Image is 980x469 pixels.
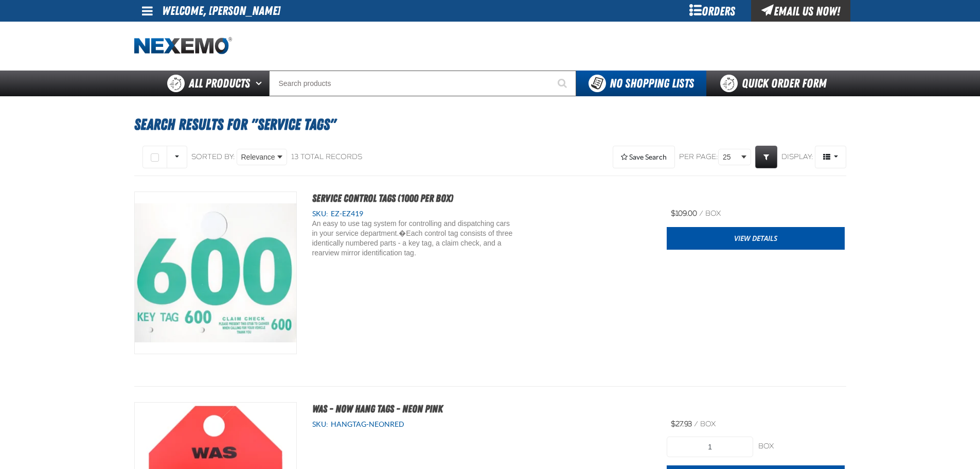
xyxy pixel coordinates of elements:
span: Display: [781,152,813,161]
button: Start Searching [550,71,576,96]
h1: Search Results for "service tags" [134,111,846,138]
span: $27.93 [671,420,692,428]
a: View Details [667,227,845,250]
button: Open All Products pages [252,71,269,96]
img: Nexemo logo [134,37,232,55]
span: box [705,209,721,218]
span: 25 [723,152,739,163]
a: Service Control Tags (1000 per box) [312,192,453,204]
input: Search [269,71,576,96]
div: SKU: [312,420,652,429]
span: HANGTAG-NEONRED [328,420,404,428]
span: / [694,420,698,428]
button: Rows selection options [167,146,187,168]
div: An easy to use tag system for controlling and dispatching cars in your service department.�Each c... [312,219,516,258]
input: Product Quantity [667,437,753,457]
span: / [699,209,703,218]
span: Product Grid Views Toolbar [815,146,846,168]
span: Per page: [679,152,718,162]
div: box [758,442,845,451]
: View Details of the Service Control Tags (1000 per box) [135,192,296,354]
div: 13 total records [291,152,362,162]
span: Relevance [241,152,275,163]
span: Sorted By: [191,152,235,161]
a: Quick Order Form [706,71,846,96]
button: Expand or Collapse Saved Search drop-down to save a search query [613,146,675,168]
a: Home [134,37,232,55]
a: WAS - NOW Hang Tags - Neon Pink [312,403,443,415]
span: All Products [189,74,250,93]
span: box [700,420,716,428]
div: SKU: [312,209,652,219]
button: Product Grid Views Toolbar [815,146,846,168]
button: You do not have available Shopping Lists. Open to Create a New List [576,71,706,96]
span: No Shopping Lists [610,76,694,91]
span: Save Search [629,153,667,161]
span: $109.00 [671,209,697,218]
a: Expand or Collapse Grid Filters [755,146,777,168]
img: Service Control Tags (1000 per box) [135,192,296,354]
span: EZ-EZ419 [328,210,363,218]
